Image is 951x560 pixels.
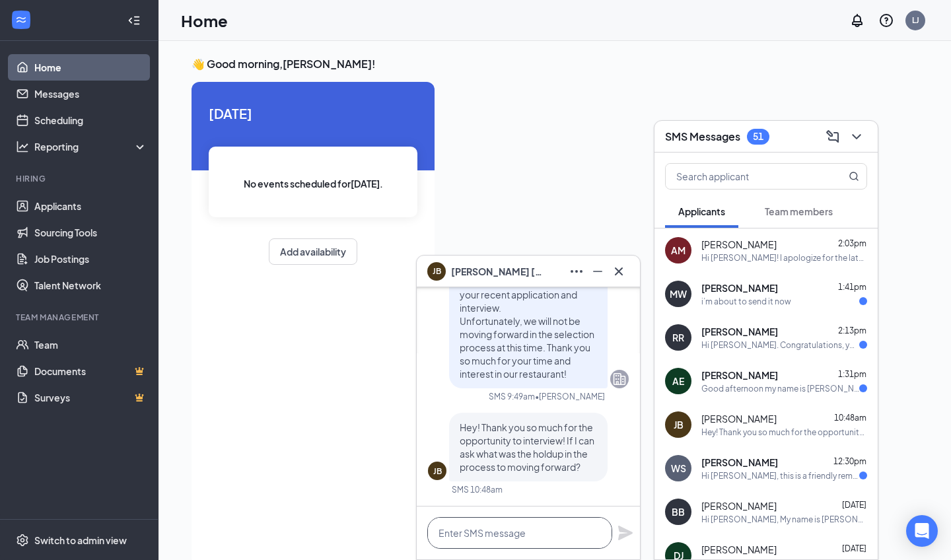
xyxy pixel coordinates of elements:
[16,173,145,184] div: Hiring
[672,374,684,388] div: AE
[587,261,608,282] button: Minimize
[451,264,544,279] span: [PERSON_NAME] [PERSON_NAME]
[34,107,147,133] a: Scheduling
[670,287,687,300] div: MW
[753,131,763,142] div: 51
[16,534,29,547] svg: Settings
[535,391,605,402] span: • [PERSON_NAME]
[878,13,894,28] svg: QuestionInfo
[672,505,685,518] div: BB
[566,261,587,282] button: Ellipses
[452,484,503,495] div: SMS 10:48am
[849,13,865,28] svg: Notifications
[612,371,627,387] svg: Company
[15,13,28,26] svg: WorkstreamLogo
[34,246,147,272] a: Job Postings
[846,126,867,147] button: ChevronDown
[906,515,938,547] div: Open Intercom Messenger
[678,205,725,217] span: Applicants
[611,263,627,279] svg: Cross
[849,129,864,145] svg: ChevronDown
[701,456,778,469] span: [PERSON_NAME]
[822,126,843,147] button: ComposeMessage
[34,81,147,107] a: Messages
[244,176,383,191] span: No events scheduled for [DATE] .
[608,261,629,282] button: Cross
[701,427,867,438] div: Hey! Thank you so much for the opportunity to interview! If I can ask what was the holdup in the ...
[701,543,777,556] span: [PERSON_NAME]
[838,238,866,248] span: 2:03pm
[701,252,867,263] div: Hi [PERSON_NAME]! I apologize for the late reply. I heard through the grapevine that you accepted...
[34,219,147,246] a: Sourcing Tools
[825,129,841,145] svg: ComposeMessage
[701,470,859,481] div: Hi [PERSON_NAME], this is a friendly reminder. Your interview with [DEMOGRAPHIC_DATA]-fil-A for B...
[666,164,822,189] input: Search applicant
[701,514,867,525] div: Hi [PERSON_NAME], My name is [PERSON_NAME]. I received your application and would like to bring y...
[701,238,777,251] span: [PERSON_NAME]
[617,525,633,541] svg: Plane
[701,383,859,394] div: Good afternoon my name is [PERSON_NAME] was just following up with my application status
[838,369,866,379] span: 1:31pm
[192,57,918,71] h3: 👋 Good morning, [PERSON_NAME] !
[671,244,686,257] div: AM
[209,103,417,123] span: [DATE]
[701,412,777,425] span: [PERSON_NAME]
[34,358,147,384] a: DocumentsCrown
[842,500,866,510] span: [DATE]
[181,9,228,32] h1: Home
[765,205,833,217] span: Team members
[671,462,686,475] div: WS
[701,281,778,295] span: [PERSON_NAME]
[34,272,147,298] a: Talent Network
[701,296,791,307] div: i’m about to send it now
[34,384,147,411] a: SurveysCrown
[674,418,684,431] div: JB
[701,499,777,512] span: [PERSON_NAME]
[269,238,357,265] button: Add availability
[701,339,859,351] div: Hi [PERSON_NAME]. Congratulations, your onsite interview with [DEMOGRAPHIC_DATA]-fil-A for Back o...
[569,263,584,279] svg: Ellipses
[590,263,606,279] svg: Minimize
[665,129,740,144] h3: SMS Messages
[34,54,147,81] a: Home
[701,368,778,382] span: [PERSON_NAME]
[838,326,866,335] span: 2:13pm
[672,331,684,344] div: RR
[838,282,866,292] span: 1:41pm
[834,413,866,423] span: 10:48am
[127,14,141,27] svg: Collapse
[16,312,145,323] div: Team Management
[34,140,148,153] div: Reporting
[912,15,919,26] div: LJ
[849,171,859,182] svg: MagnifyingGlass
[16,140,29,153] svg: Analysis
[34,332,147,358] a: Team
[460,421,594,473] span: Hey! Thank you so much for the opportunity to interview! If I can ask what was the holdup in the ...
[833,456,866,466] span: 12:30pm
[489,391,535,402] div: SMS 9:49am
[433,466,442,477] div: JB
[842,543,866,553] span: [DATE]
[701,325,778,338] span: [PERSON_NAME]
[34,193,147,219] a: Applicants
[34,534,127,547] div: Switch to admin view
